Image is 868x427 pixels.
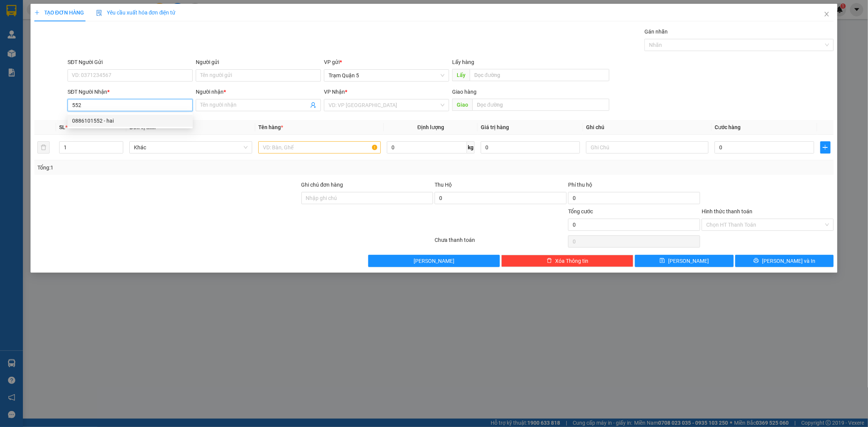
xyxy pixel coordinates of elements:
[481,124,509,130] span: Giá trị hàng
[668,257,709,265] span: [PERSON_NAME]
[555,257,588,265] span: Xóa Thông tin
[470,69,609,81] input: Dọc đường
[547,258,552,264] span: delete
[816,4,837,25] button: Close
[72,117,188,125] div: 0886101552 - hai
[568,208,593,214] span: Tổng cước
[68,58,193,66] div: SĐT Người Gửi
[824,11,830,17] span: close
[414,257,454,265] span: [PERSON_NAME]
[96,10,176,16] span: Yêu cầu xuất hóa đơn điện tử
[660,258,665,264] span: save
[481,141,580,154] input: 0
[368,255,500,267] button: [PERSON_NAME]
[467,141,475,154] span: kg
[37,163,335,172] div: Tổng: 1
[196,88,321,96] div: Người nhận
[586,141,709,154] input: Ghi Chú
[452,89,477,95] span: Giao hàng
[452,69,470,81] span: Lấy
[34,10,40,15] span: plus
[34,10,84,16] span: TẠO ĐƠN HÀNG
[762,257,815,265] span: [PERSON_NAME] và In
[417,124,444,130] span: Định lượng
[59,124,65,130] span: SL
[821,144,831,150] span: plus
[434,236,568,249] div: Chưa thanh toán
[37,141,50,154] button: delete
[501,255,633,267] button: deleteXóa Thông tin
[583,120,712,135] th: Ghi chú
[635,255,733,267] button: save[PERSON_NAME]
[96,10,102,16] img: icon
[754,258,759,264] span: printer
[715,124,741,130] span: Cước hàng
[196,58,321,66] div: Người gửi
[301,192,433,204] input: Ghi chú đơn hàng
[324,89,345,95] span: VP Nhận
[472,99,609,111] input: Dọc đường
[68,115,193,127] div: 0886101552 - hai
[134,142,248,153] span: Khác
[329,70,444,81] span: Trạm Quận 5
[258,141,381,154] input: VD: Bàn, Ghế
[258,124,283,130] span: Tên hàng
[310,102,316,108] span: user-add
[820,141,831,154] button: plus
[452,59,474,65] span: Lấy hàng
[568,181,700,192] div: Phí thu hộ
[702,208,752,214] label: Hình thức thanh toán
[735,255,834,267] button: printer[PERSON_NAME] và In
[435,182,452,188] span: Thu Hộ
[644,29,668,35] label: Gán nhãn
[68,88,193,96] div: SĐT Người Nhận
[301,182,343,188] label: Ghi chú đơn hàng
[324,58,449,66] div: VP gửi
[452,99,472,111] span: Giao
